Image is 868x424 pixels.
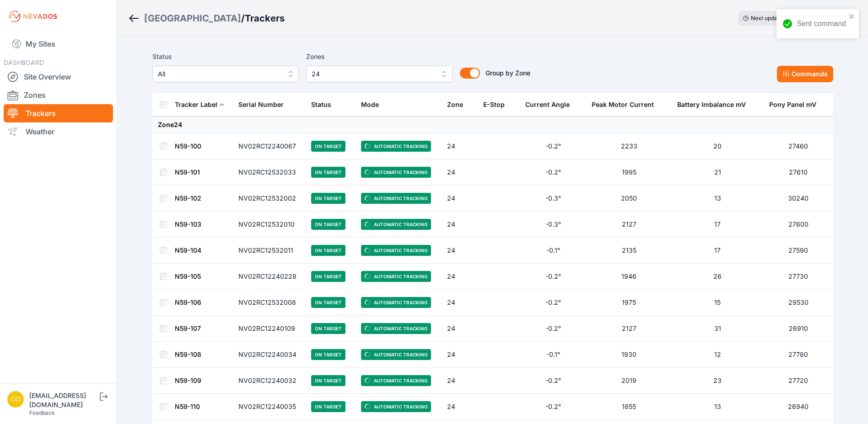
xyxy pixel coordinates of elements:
[361,141,431,152] span: Automatic Tracking
[175,100,217,109] div: Tracker Label
[311,100,331,109] div: Status
[586,316,671,342] td: 2127
[361,375,431,386] span: Automatic Tracking
[311,323,345,334] span: On Target
[238,100,284,109] div: Serial Number
[520,185,586,212] td: -0.3°
[175,350,201,358] a: N59-108
[769,100,816,109] div: Pony Panel mV
[311,219,345,230] span: On Target
[245,12,285,25] h3: Trackers
[4,33,113,55] a: My Sites
[233,264,306,290] td: NV02RC12240228
[158,69,280,79] span: All
[672,238,764,264] td: 17
[777,66,833,82] button: Commands
[672,290,764,316] td: 15
[764,133,833,159] td: 27460
[797,18,846,29] div: Sent command
[485,69,530,77] span: Group by Zone
[677,94,753,116] button: Battery Imbalance mV
[520,368,586,394] td: -0.2°
[361,271,431,282] span: Automatic Tracking
[7,9,59,24] img: Nevados
[764,185,833,212] td: 30240
[311,375,345,386] span: On Target
[175,324,201,332] a: N59-107
[586,368,671,394] td: 2019
[586,290,671,316] td: 1975
[4,86,113,104] a: Zones
[4,68,113,86] a: Site Overview
[233,290,306,316] td: NV02RC12532008
[233,212,306,238] td: NV02RC12532010
[175,376,201,384] a: N59-109
[361,167,431,178] span: Automatic Tracking
[483,94,512,116] button: E-Stop
[764,290,833,316] td: 29530
[233,394,306,420] td: NV02RC12240035
[520,212,586,238] td: -0.3°
[586,264,671,290] td: 1946
[311,245,345,256] span: On Target
[233,238,306,264] td: NV02RC12532011
[233,368,306,394] td: NV02RC12240032
[361,245,431,256] span: Automatic Tracking
[447,94,470,116] button: Zone
[29,409,55,416] a: Feedback
[442,159,478,185] td: 24
[586,238,671,264] td: 2135
[672,212,764,238] td: 17
[4,122,113,141] a: Weather
[672,159,764,185] td: 21
[525,100,570,109] div: Current Angle
[233,316,306,342] td: NV02RC12240109
[175,246,201,254] a: N59-104
[764,316,833,342] td: 26910
[592,94,661,116] button: Peak Motor Current
[361,94,386,116] button: Mode
[152,66,299,82] button: All
[586,185,671,212] td: 2050
[233,133,306,159] td: NV02RC12240067
[311,94,339,116] button: Status
[672,316,764,342] td: 31
[233,159,306,185] td: NV02RC12532033
[764,368,833,394] td: 27720
[672,133,764,159] td: 20
[442,133,478,159] td: 24
[442,342,478,368] td: 24
[175,142,201,150] a: N59-100
[442,368,478,394] td: 24
[311,193,345,204] span: On Target
[586,342,671,368] td: 1930
[586,159,671,185] td: 1995
[152,51,299,62] label: Status
[175,272,201,280] a: N59-105
[311,349,345,360] span: On Target
[442,264,478,290] td: 24
[361,401,431,412] span: Automatic Tracking
[592,100,654,109] div: Peak Motor Current
[442,185,478,212] td: 24
[520,342,586,368] td: -0.1°
[311,141,345,152] span: On Target
[152,117,833,133] td: Zone 24
[525,94,577,116] button: Current Angle
[175,194,201,202] a: N59-102
[672,185,764,212] td: 13
[586,133,671,159] td: 2233
[849,13,855,20] button: close
[677,100,746,109] div: Battery Imbalance mV
[672,394,764,420] td: 13
[520,133,586,159] td: -0.2°
[233,185,306,212] td: NV02RC12532002
[144,12,241,25] a: [GEOGRAPHIC_DATA]
[483,100,505,109] div: E-Stop
[306,51,453,62] label: Zones
[442,212,478,238] td: 24
[520,159,586,185] td: -0.2°
[311,271,345,282] span: On Target
[520,316,586,342] td: -0.2°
